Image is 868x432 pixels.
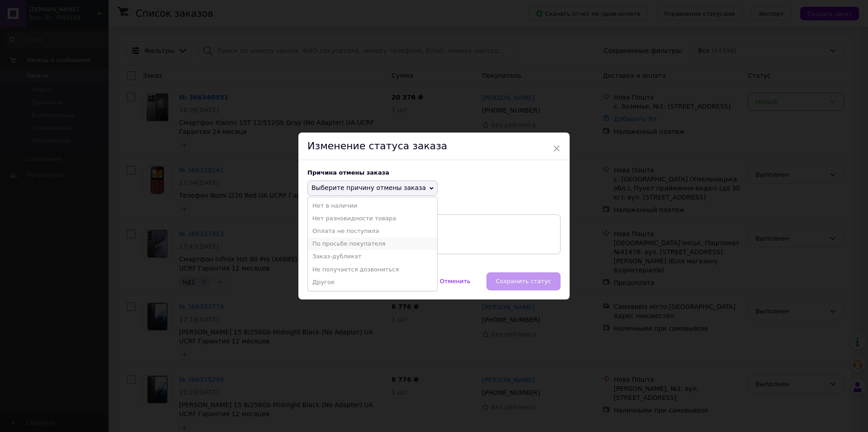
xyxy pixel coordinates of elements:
[552,141,561,156] span: ×
[308,237,437,250] li: По просьбе покупателя
[308,225,437,237] li: Оплата не поступила
[308,263,437,276] li: Не получается дозвониться
[298,133,570,160] div: Изменение статуса заказа
[308,250,437,263] li: Заказ-дубликат
[308,199,437,212] li: Нет в наличии
[440,278,471,285] span: Отменить
[308,276,437,289] li: Другое
[307,169,561,176] div: Причина отмены заказа
[430,272,480,290] button: Отменить
[311,184,426,191] span: Выберите причину отмены заказа
[308,212,437,225] li: Нет разновидности товара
